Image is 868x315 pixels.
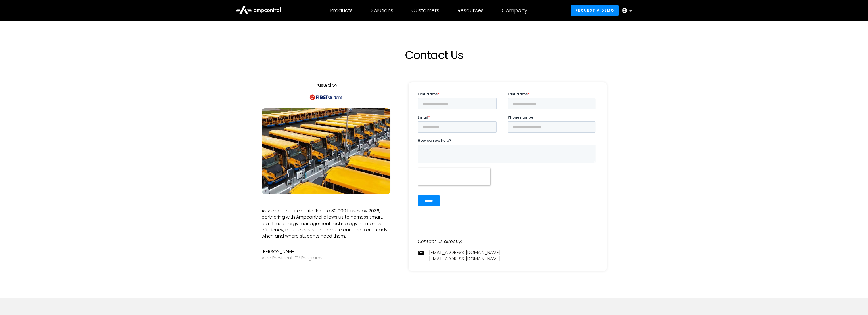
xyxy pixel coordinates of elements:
div: Company [502,7,527,14]
div: Contact us directly: [418,238,598,245]
a: [EMAIL_ADDRESS][DOMAIN_NAME] [429,250,501,256]
iframe: Form 0 [418,91,598,216]
h1: Contact Us [309,48,559,62]
a: Request a demo [571,5,619,16]
div: Resources [457,7,484,14]
div: Products [330,7,353,14]
div: Solutions [371,7,393,14]
a: [EMAIL_ADDRESS][DOMAIN_NAME] [429,256,501,262]
div: Customers [411,7,439,14]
